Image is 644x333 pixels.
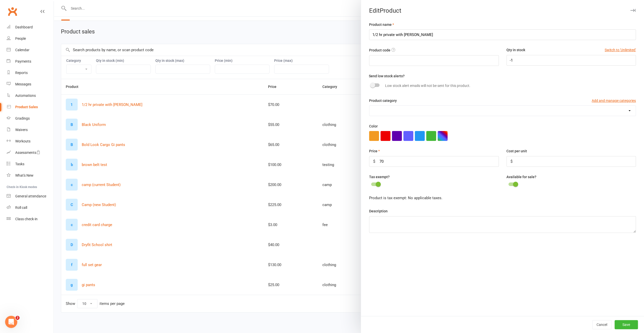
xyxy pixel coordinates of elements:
[369,174,390,180] label: Tax exempt?
[615,320,638,329] button: Save
[15,316,20,320] span: 2
[15,94,36,98] div: Automations
[15,206,27,210] div: Roll call
[15,162,24,166] div: Tasks
[592,320,612,329] button: Cancel
[373,158,375,164] div: $
[5,316,17,328] iframe: Intercom live chat
[592,98,636,103] button: Add and manage categories
[15,36,26,41] div: People
[15,105,38,109] div: Product Sales
[385,83,470,88] label: Low stock alert emails will not be sent for this product.
[369,123,378,129] label: Color
[15,151,40,155] div: Assessments
[7,101,54,113] a: Product Sales
[7,213,54,225] a: Class kiosk mode
[369,98,397,103] label: Product category
[369,47,390,53] label: Product code
[7,158,54,170] a: Tasks
[15,82,31,86] div: Messages
[7,202,54,213] a: Roll call
[7,124,54,136] a: Waivers
[15,25,33,29] div: Dashboard
[15,139,30,143] div: Workouts
[605,47,636,53] button: Switch to 'Unlimited'
[7,147,54,158] a: Assessments
[15,128,28,132] div: Waivers
[7,79,54,90] a: Messages
[7,170,54,181] a: What's New
[7,44,54,56] a: Calendar
[7,67,54,79] a: Reports
[15,59,31,63] div: Payments
[7,33,54,44] a: People
[510,158,513,164] div: $
[7,191,54,202] a: General attendance kiosk mode
[369,195,636,201] div: Product is tax exempt: No applicable taxes.
[7,136,54,147] a: Workouts
[369,22,394,27] label: Product name
[369,73,405,79] label: Send low stock alerts?
[506,148,527,154] label: Cost per unit
[15,217,38,221] div: Class check-in
[15,194,46,198] div: General attendance
[369,208,388,214] label: Description
[7,113,54,124] a: Gradings
[506,174,536,180] label: Available for sale?
[15,173,34,177] div: What's New
[15,71,28,75] div: Reports
[6,5,19,18] a: Clubworx
[7,22,54,33] a: Dashboard
[7,90,54,101] a: Automations
[369,148,380,154] label: Price
[15,116,30,120] div: Gradings
[7,56,54,67] a: Payments
[15,48,29,52] div: Calendar
[506,47,525,53] label: Qty in stock
[361,7,644,14] div: Edit Product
